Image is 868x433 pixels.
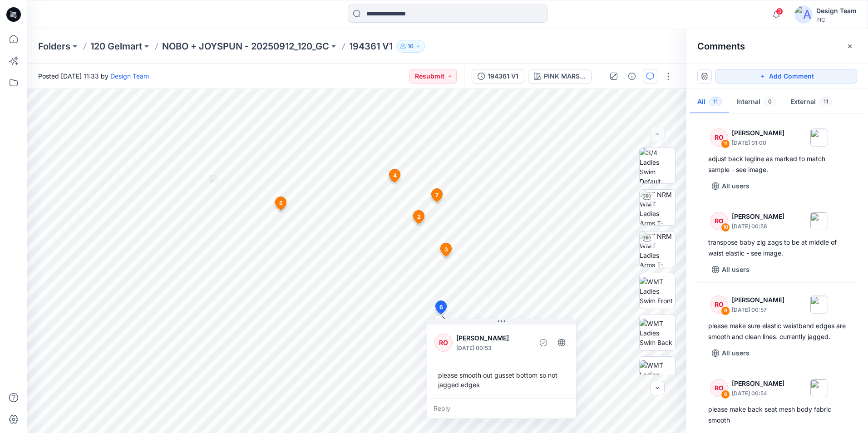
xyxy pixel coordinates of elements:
[721,223,730,232] div: 10
[456,344,530,353] p: [DATE] 00:53
[710,212,728,230] div: RO
[435,191,439,199] span: 7
[732,138,784,148] p: [DATE] 01:00
[488,71,518,81] div: 194361 V1
[783,91,839,114] button: External
[819,97,832,106] span: 11
[396,40,425,53] button: 10
[722,181,750,192] p: All users
[710,295,728,314] div: RO
[444,246,448,254] span: 3
[708,262,753,277] button: All users
[456,333,530,344] p: [PERSON_NAME]
[640,190,675,225] img: TT NRM WMT Ladies Arms T-POSE
[721,139,730,148] div: 11
[708,346,753,360] button: All users
[640,319,675,347] img: WMT Ladies Swim Back
[710,128,728,147] div: RO
[417,213,421,221] span: 2
[710,379,728,397] div: RO
[732,222,784,231] p: [DATE] 00:58
[393,172,397,180] span: 4
[732,211,784,222] p: [PERSON_NAME]
[640,360,675,389] img: WMT Ladies Swim Left
[715,69,857,84] button: Add Comment
[528,69,592,84] button: PINK MARSHMALLOW
[690,91,729,114] button: All
[722,348,750,359] p: All users
[279,199,282,207] span: 5
[708,404,846,426] div: please make back seat mesh body fabric smooth
[722,264,750,275] p: All users
[90,40,142,53] a: 120 Gelmart
[708,179,753,193] button: All users
[816,16,857,23] div: PIC
[38,71,149,81] span: Posted [DATE] 11:33 by
[439,303,443,311] span: 6
[408,41,414,51] p: 10
[640,277,675,305] img: WMT Ladies Swim Front
[427,399,576,418] div: Reply
[708,237,846,259] div: transpose baby zig zags to be at middle of waist elastic - see image.
[709,97,722,106] span: 11
[162,40,329,53] a: NOBO + JOYSPUN - 20250912_120_GC
[110,72,149,80] a: Design Team
[721,390,730,399] div: 8
[640,148,675,183] img: 3/4 Ladies Swim Default
[732,295,784,305] p: [PERSON_NAME]
[472,69,524,84] button: 194361 V1
[697,41,745,52] h2: Comments
[764,97,776,106] span: 0
[640,231,675,267] img: TT NRM WMT Ladies Arms T-POSE
[434,367,569,393] div: please smooth out gusset bottom so not jagged edges
[721,306,730,315] div: 9
[729,91,783,114] button: Internal
[434,334,453,352] div: RO
[776,8,783,15] span: 3
[816,5,857,16] div: Design Team
[732,378,784,389] p: [PERSON_NAME]
[732,128,784,138] p: [PERSON_NAME]
[732,389,784,398] p: [DATE] 00:54
[625,69,639,84] button: Details
[732,305,784,315] p: [DATE] 00:57
[708,320,846,342] div: please make sure elastic waistband edges are smooth and clean lines. currently jagged.
[544,71,586,81] div: PINK MARSHMALLOW
[38,40,70,53] a: Folders
[794,5,813,24] img: avatar
[708,153,846,175] div: adjust back legline as marked to match sample - see image.
[349,40,393,53] p: 194361 V1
